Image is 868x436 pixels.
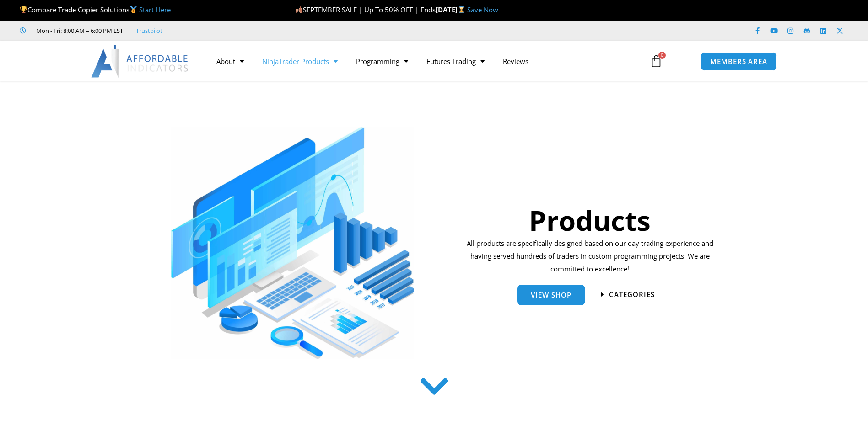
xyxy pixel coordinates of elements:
[207,51,253,72] a: About
[436,5,467,14] strong: [DATE]
[467,5,498,14] a: Save Now
[20,6,27,13] img: 🏆
[710,58,767,65] span: MEMBERS AREA
[130,6,137,13] img: 🥇
[34,25,123,36] span: Mon - Fri: 8:00 AM – 6:00 PM EST
[601,291,655,298] a: categories
[347,51,417,72] a: Programming
[636,48,676,74] a: 0
[531,292,571,298] span: View Shop
[171,127,414,359] img: ProductsSection scaled | Affordable Indicators – NinjaTrader
[458,6,465,13] img: ⌛
[417,51,494,72] a: Futures Trading
[139,5,171,14] a: Start Here
[464,201,717,239] h1: Products
[253,51,347,72] a: NinjaTrader Products
[20,5,171,14] span: Compare Trade Copier Solutions
[701,52,777,71] a: MEMBERS AREA
[207,51,639,72] nav: Menu
[609,291,655,298] span: categories
[296,6,302,13] img: 🍂
[295,5,436,14] span: SEPTEMBER SALE | Up To 50% OFF | Ends
[494,51,538,72] a: Reviews
[658,52,666,59] span: 0
[136,25,162,36] a: Trustpilot
[464,237,717,276] p: All products are specifically designed based on our day trading experience and having served hund...
[91,45,189,78] img: LogoAI | Affordable Indicators – NinjaTrader
[517,285,585,305] a: View Shop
